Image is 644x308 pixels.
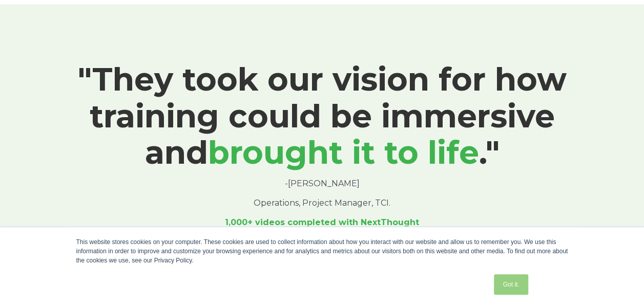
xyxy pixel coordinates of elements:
span: brought it to life [208,133,479,172]
p: -[PERSON_NAME] [31,177,613,190]
p: Operations, Project Manager, TCI. [31,196,613,210]
span: 1,000+ videos completed with NextThought [225,217,419,227]
a: Got it. [494,274,528,295]
div: This website stores cookies on your computer. These cookies are used to collect information about... [76,237,568,265]
h1: "They took our vision for how training could be immersive and ." [31,61,613,171]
